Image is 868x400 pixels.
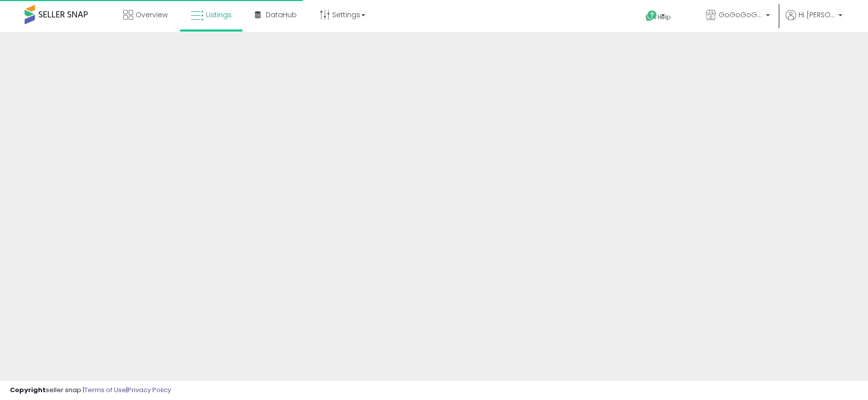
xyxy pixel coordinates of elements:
span: Listings [206,10,232,20]
span: DataHub [266,10,297,20]
i: Get Help [645,10,658,22]
span: GoGoGoGoneLLC [719,10,763,20]
a: Terms of Use [84,385,126,395]
span: Overview [136,10,168,20]
a: Privacy Policy [128,385,171,395]
a: Hi [PERSON_NAME] [786,10,842,32]
div: seller snap | | [10,386,171,395]
strong: Copyright [10,385,46,395]
span: Help [658,13,671,21]
a: Help [638,2,690,32]
span: Hi [PERSON_NAME] [799,10,835,20]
